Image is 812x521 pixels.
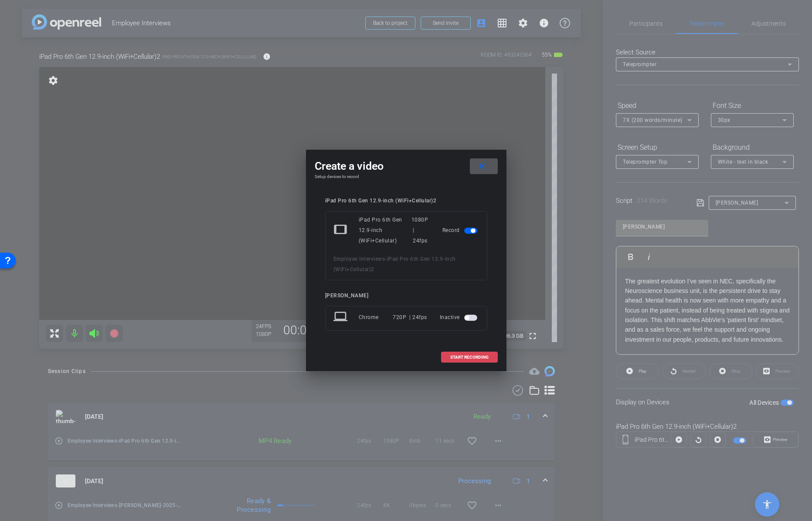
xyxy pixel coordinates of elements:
[359,309,393,325] div: Chrome
[476,161,487,172] mat-icon: close
[442,215,479,246] div: Record
[440,309,479,325] div: Inactive
[411,215,430,246] div: 1080P | 24fps
[325,198,487,204] div: iPad Pro 6th Gen 12.9-inch (WiFi+Cellular)2
[450,355,489,360] span: START RECORDING
[315,158,498,174] div: Create a video
[333,309,349,325] mat-icon: laptop
[333,256,385,262] span: Employee Interviews
[315,174,498,179] h4: Setup devices to record
[333,256,456,272] span: iPad Pro 6th Gen 12.9-inch (WiFi+Cellular)2
[333,222,349,238] mat-icon: tablet
[441,352,498,363] button: START RECORDING
[325,292,487,299] div: [PERSON_NAME]
[385,256,387,262] span: -
[393,309,427,325] div: 720P | 24fps
[359,215,411,246] div: iPad Pro 6th Gen 12.9-inch (WiFi+Cellular)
